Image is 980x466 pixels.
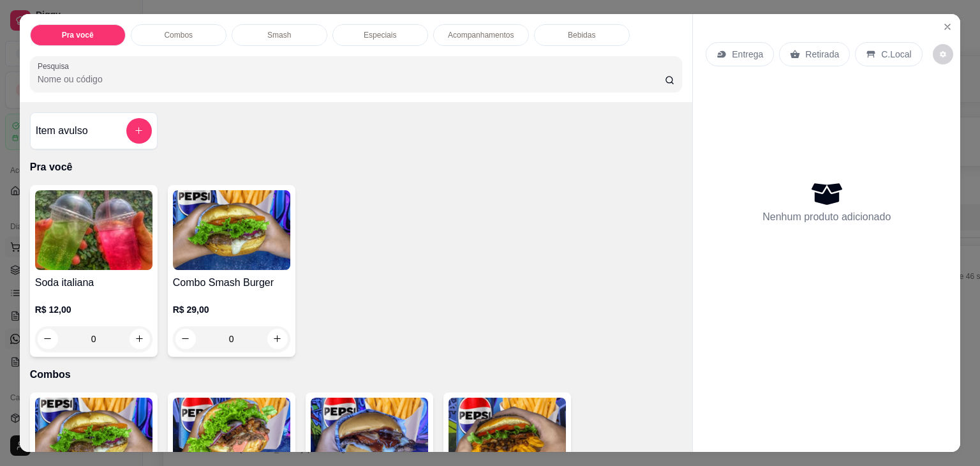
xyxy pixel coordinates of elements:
p: Bebidas [568,30,595,40]
p: Acompanhamentos [448,30,514,40]
p: Pra você [62,30,94,40]
h4: Soda italiana [35,275,152,290]
h4: Item avulso [36,123,88,139]
button: add-separate-item [126,118,152,144]
p: R$ 29,00 [173,303,290,316]
input: Pesquisa [38,73,665,86]
img: product-image [173,190,290,270]
p: Especiais [364,30,396,40]
p: Smash [267,30,291,40]
h4: Combo Smash Burger [173,275,290,290]
button: Close [937,17,958,37]
button: decrease-product-quantity [933,44,953,64]
p: Nenhum produto adicionado [762,209,891,225]
p: Combos [164,30,193,40]
p: Combos [30,367,683,382]
p: Pra você [30,160,683,175]
p: C.Local [881,48,911,61]
p: Retirada [805,48,839,61]
img: product-image [35,190,152,270]
p: Entrega [732,48,763,61]
p: R$ 12,00 [35,303,152,316]
label: Pesquisa [38,61,73,71]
